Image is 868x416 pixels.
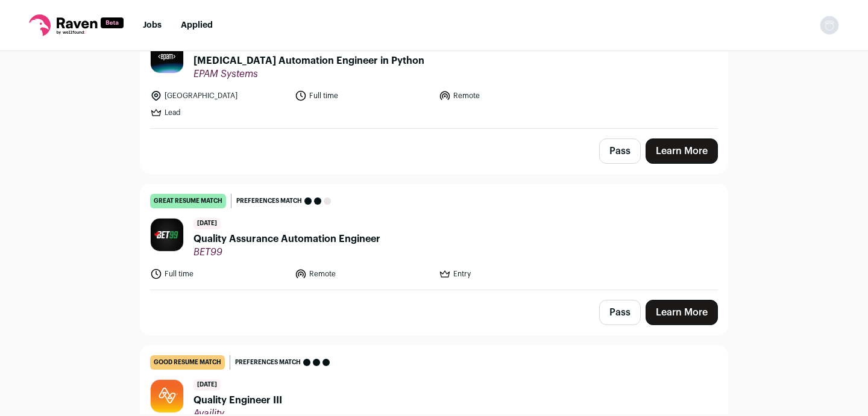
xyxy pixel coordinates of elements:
button: Pass [599,300,641,325]
span: Preferences match [236,195,302,207]
a: Learn More [646,138,718,164]
span: Quality Engineer III [193,393,282,408]
a: Learn More [646,300,718,325]
span: EPAM Systems [193,68,424,80]
div: great resume match [150,194,226,208]
a: Jobs [143,21,162,29]
button: Pass [599,138,641,164]
img: 3d6f845862ac904a07011a147503c724edca20cf52d9df8df03dc9299e38d3bd.jpg [151,40,183,73]
span: BET99 [193,246,380,258]
img: eb4d7e2fca24ba416dd87ddc7e18e50c9e8f923e1e0f50532683b889f1e34b0e.jpg [151,380,183,412]
span: Preferences match [235,356,301,368]
span: [DATE] [193,379,221,391]
button: Open dropdown [820,16,839,35]
li: Remote [439,90,576,102]
a: great resume match Preferences match [DATE] Quality Assurance Automation Engineer BET99 Full time... [140,184,728,290]
li: [GEOGRAPHIC_DATA] [150,90,288,102]
span: [DATE] [193,218,221,229]
a: Applied [181,21,213,29]
img: nopic.png [820,16,839,35]
span: [MEDICAL_DATA] Automation Engineer in Python [193,54,424,68]
span: Quality Assurance Automation Engineer [193,232,380,246]
li: Full time [150,268,288,280]
li: Entry [439,268,576,280]
li: Remote [295,268,432,280]
li: Lead [150,107,288,119]
a: good resume match Preferences match [DATE] [MEDICAL_DATA] Automation Engineer in Python EPAM Syst... [140,6,728,128]
img: 4331ecb7ea4a45056798e166e8c20359158c42f47d48732a629895a68673407e.jpg [151,219,183,251]
div: good resume match [150,355,225,370]
li: Full time [295,90,432,102]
